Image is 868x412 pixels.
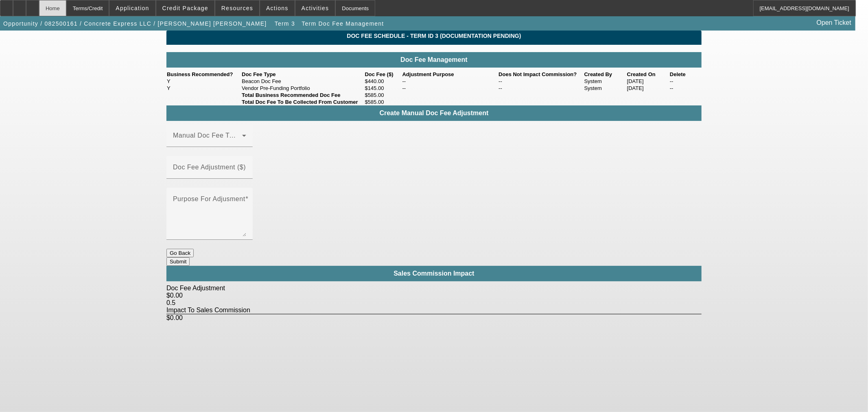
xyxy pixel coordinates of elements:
span: Actions [266,5,289,11]
td: -- [498,78,584,85]
div: Impact To Sales Commission [166,307,702,314]
th: Delete [669,71,702,78]
h4: Create Manual Doc Fee Adjustment [171,110,697,117]
th: Created On [627,71,669,78]
button: Resources [215,0,259,16]
td: Total Doc Fee To Be Collected From Customer [241,99,364,105]
th: Business Recommended? [166,71,241,78]
td: System [584,78,627,85]
a: Open Ticket [813,16,855,30]
th: Doc Fee ($) [365,71,402,78]
button: Submit [166,257,190,266]
h4: Sales Commission Impact [171,270,697,277]
th: Does Not Impact Commission? [498,71,584,78]
td: Total Business Recommended Doc Fee [241,92,364,99]
span: Credit Package [162,5,208,11]
td: [DATE] [627,78,669,85]
th: Doc Fee Type [241,71,364,78]
span: Activities [302,5,329,11]
td: System [584,85,627,92]
button: Go Back [166,249,194,257]
td: -- [402,85,498,92]
td: -- [498,85,584,92]
button: Actions [260,0,295,16]
div: 0.5 [166,299,702,307]
td: -- [669,78,702,85]
h4: Doc Fee Management [171,56,697,64]
mat-label: Manual Doc Fee Type [173,132,241,139]
td: $145.00 [365,85,402,92]
td: -- [402,78,498,85]
td: -- [669,85,702,92]
div: $0.00 [166,292,702,299]
span: Doc Fee Schedule - Term ID 3 (Documentation Pending) [173,33,695,39]
td: $440.00 [365,78,402,85]
span: Resources [221,5,253,11]
td: Beacon Doc Fee [241,78,364,85]
button: Application [109,0,155,16]
div: Doc Fee Adjustment [166,285,702,292]
button: Term 3 [272,16,298,31]
button: Activities [295,0,335,16]
td: $585.00 [365,92,402,99]
span: Term Doc Fee Management [302,20,384,27]
td: Vendor Pre-Funding Portfolio [241,85,364,92]
div: $0.00 [166,314,702,322]
th: Created By [584,71,627,78]
td: $585.00 [365,99,402,105]
td: [DATE] [627,85,669,92]
span: Application [116,5,149,11]
span: Term 3 [275,20,295,27]
button: Credit Package [156,0,214,16]
mat-label: Doc Fee Adjustment ($) [173,164,246,171]
td: Y [166,85,241,92]
th: Adjustment Purpose [402,71,498,78]
mat-label: Purpose For Adjusment [173,195,245,202]
td: Y [166,78,241,85]
span: Opportunity / 082500161 / Concrete Express LLC / [PERSON_NAME] [PERSON_NAME] [3,20,267,27]
button: Term Doc Fee Management [300,16,386,31]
